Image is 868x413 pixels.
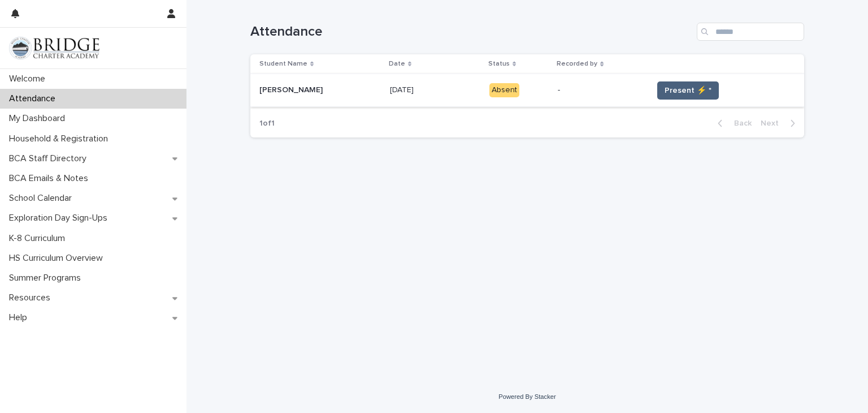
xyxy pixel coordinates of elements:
p: [DATE] [390,83,416,95]
p: Attendance [5,93,64,104]
p: Recorded by [557,58,597,70]
p: Summer Programs [5,273,90,283]
p: Status [488,58,510,70]
p: Student Name [259,58,307,70]
button: Back [709,118,756,128]
p: Welcome [5,74,54,84]
span: Back [727,119,752,127]
span: Next [761,119,785,127]
tr: [PERSON_NAME][PERSON_NAME] [DATE][DATE] Absent-Present ⚡ * [250,74,804,107]
p: [PERSON_NAME] [259,83,325,95]
p: My Dashboard [5,113,74,124]
button: Present ⚡ * [657,81,719,100]
p: Help [5,312,36,323]
p: Household & Registration [5,134,117,144]
p: Exploration Day Sign-Ups [5,213,116,223]
a: Powered By Stacker [498,393,555,400]
p: BCA Staff Directory [5,153,96,164]
h1: Attendance [250,24,692,40]
p: BCA Emails & Notes [5,173,97,184]
p: Date [389,58,405,70]
p: School Calendar [5,193,81,204]
p: 1 of 1 [250,110,284,137]
input: Search [697,23,804,41]
p: K-8 Curriculum [5,233,74,244]
p: - [558,85,644,95]
img: V1C1m3IdTEidaUdm9Hs0 [9,37,99,59]
div: Absent [489,83,519,97]
p: HS Curriculum Overview [5,253,112,264]
button: Next [756,118,804,128]
span: Present ⚡ * [665,85,711,96]
p: Resources [5,292,59,303]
